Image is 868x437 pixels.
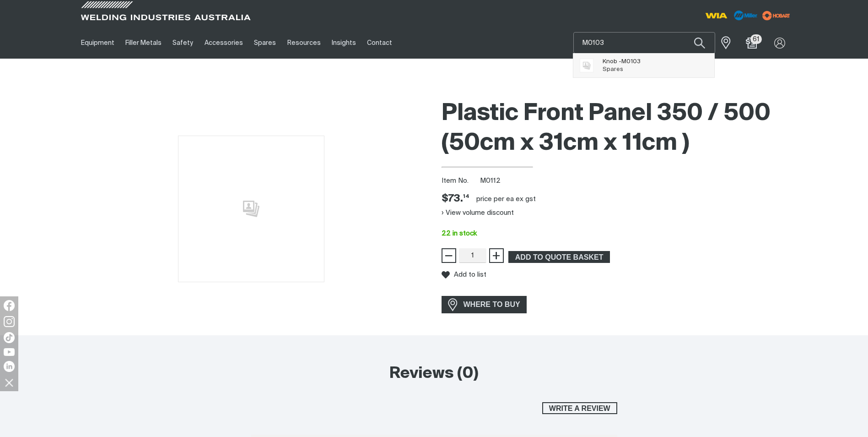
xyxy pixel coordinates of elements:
h2: Reviews (0) [251,364,617,384]
img: Facebook [4,300,15,311]
h1: Plastic Front Panel 350 / 500 (50cm x 31cm x 11cm ) [442,99,793,158]
a: Filler Metals [120,27,167,59]
a: Contact [361,27,398,59]
a: WHERE TO BUY [442,296,527,313]
div: price per EA [476,195,514,204]
button: Search products [684,32,715,54]
ul: Suggestions [573,53,714,77]
a: Equipment [75,27,120,59]
span: M0112 [480,177,501,184]
img: LinkedIn [4,361,15,372]
span: Knob - [603,58,641,66]
button: Write a review [542,402,617,414]
img: YouTube [4,348,15,356]
a: Safety [167,27,199,59]
span: Add to list [454,271,486,279]
a: Accessories [199,27,248,59]
img: hide socials [1,375,17,390]
img: miller [760,9,793,22]
span: + [492,248,501,263]
a: Spares [248,27,281,59]
span: − [444,248,453,263]
span: Item No. [442,176,479,186]
button: Add to list [442,271,486,279]
button: View volume discount [442,206,514,220]
span: Spares [603,66,623,72]
img: Instagram [4,316,15,327]
sup: 14 [463,194,469,199]
nav: Main [75,27,614,59]
span: M0103 [621,59,641,65]
span: WHERE TO BUY [458,297,526,312]
span: $73. [442,192,469,206]
button: Add Plastic Front Panel 350 / 500 (50cm x 31cm x 11cm ) to the shopping cart [508,251,610,263]
input: Product name or item number... [574,33,715,53]
div: ex gst [516,195,536,204]
span: 22 in stock [442,230,477,237]
a: Insights [326,27,361,59]
img: No image for this product [178,136,324,282]
span: Write a review [543,402,616,414]
span: ADD TO QUOTE BASKET [509,251,609,263]
div: Price [442,192,469,206]
a: Resources [281,27,326,59]
img: TikTok [4,332,15,343]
